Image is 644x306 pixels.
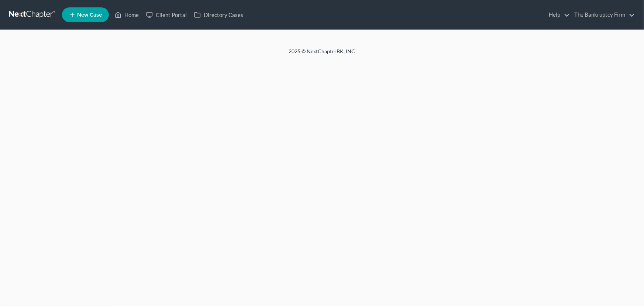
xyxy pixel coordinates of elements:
[142,8,190,21] a: Client Portal
[571,8,635,21] a: The Bankruptcy Firm
[111,8,142,21] a: Home
[545,8,570,21] a: Help
[190,8,247,21] a: Directory Cases
[112,48,533,61] div: 2025 © NextChapterBK, INC
[62,7,109,22] new-legal-case-button: New Case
